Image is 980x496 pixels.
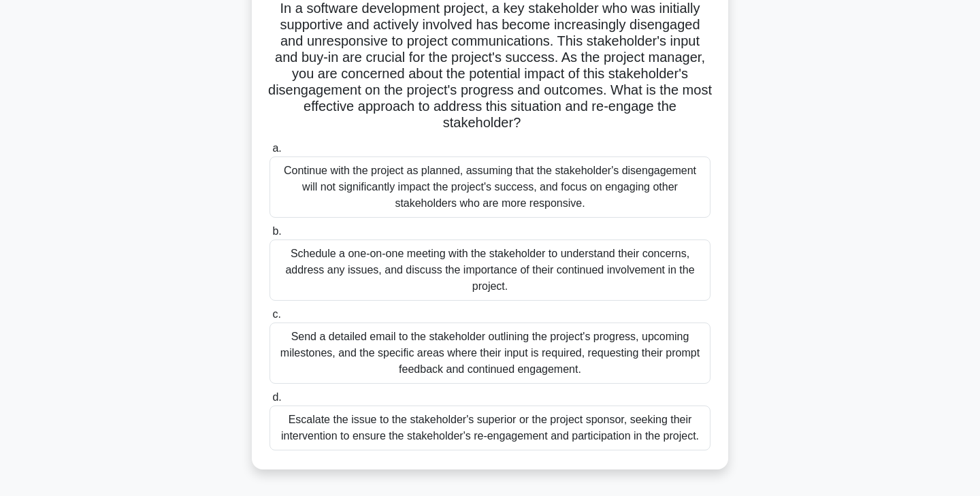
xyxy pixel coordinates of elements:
span: d. [272,391,281,403]
div: Continue with the project as planned, assuming that the stakeholder's disengagement will not sign... [269,156,710,218]
div: Schedule a one-on-one meeting with the stakeholder to understand their concerns, address any issu... [269,239,710,301]
span: c. [272,308,280,320]
span: a. [272,142,281,154]
div: Escalate the issue to the stakeholder's superior or the project sponsor, seeking their interventi... [269,406,710,450]
span: b. [272,225,281,237]
div: Send a detailed email to the stakeholder outlining the project's progress, upcoming milestones, a... [269,323,710,384]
